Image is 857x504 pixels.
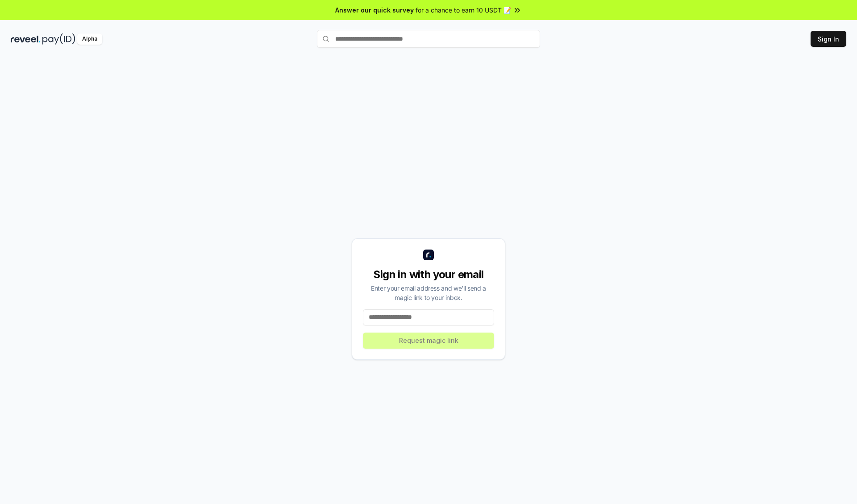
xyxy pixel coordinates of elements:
img: logo_small [423,250,434,260]
span: Answer our quick survey [335,5,414,15]
div: Alpha [77,33,102,45]
div: Enter your email address and we’ll send a magic link to your inbox. [363,283,494,302]
img: pay_id [42,33,75,45]
button: Sign In [811,31,846,47]
img: reveel_dark [11,33,41,45]
div: Sign in with your email [363,267,494,282]
span: for a chance to earn 10 USDT 📝 [416,5,511,15]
